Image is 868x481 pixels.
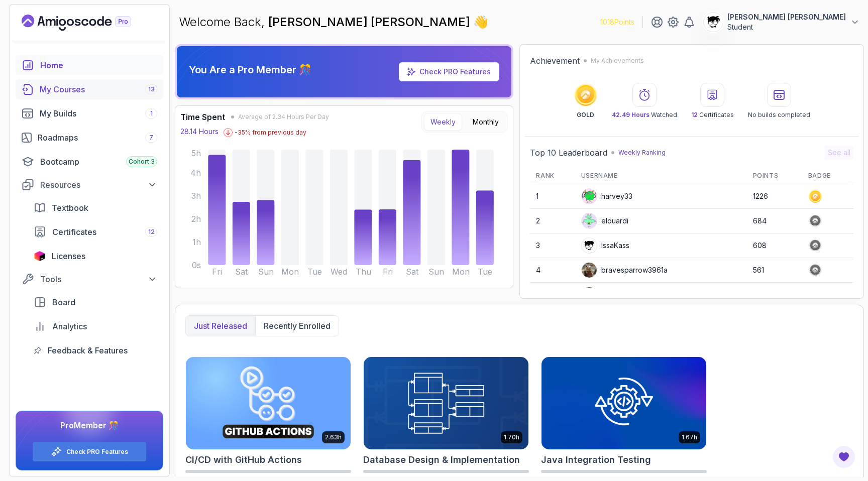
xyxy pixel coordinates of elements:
td: 561 [747,258,802,283]
p: [PERSON_NAME] [PERSON_NAME] [727,12,846,22]
div: IssaKass [581,237,629,254]
tspan: 1h [192,237,201,247]
a: Check PRO Features [399,62,499,81]
tspan: 5h [191,148,201,158]
tspan: Sun [258,267,274,277]
tspan: Fri [212,267,222,277]
tspan: Mon [281,267,299,277]
h2: Top 10 Leaderboard [530,147,607,159]
h3: Time Spent [180,111,225,123]
h2: Database Design & Implementation [363,453,520,467]
th: Badge [802,168,853,184]
td: 4 [530,258,575,283]
tspan: Tue [478,267,492,277]
td: 1226 [747,184,802,209]
td: 5 [530,283,575,307]
span: 👋 [473,14,489,31]
a: Check PRO Features [66,448,128,456]
p: You Are a Pro Member 🎊 [189,63,311,77]
tspan: Sat [406,267,419,277]
td: 1 [530,184,575,209]
tspan: Wed [331,267,347,277]
h2: Java Integration Testing [541,453,651,467]
button: Weekly [424,113,462,131]
p: No builds completed [748,111,810,119]
span: Licenses [52,250,85,262]
div: fiercehummingbirdb9500 [581,287,685,303]
button: Recently enrolled [255,316,339,336]
a: builds [16,103,163,124]
div: Bootcamp [40,156,157,168]
p: Watched [612,111,677,119]
tspan: Sat [235,267,248,277]
a: textbook [28,198,163,218]
div: My Courses [40,83,157,95]
button: See all [825,146,853,160]
button: Resources [16,176,163,194]
td: 608 [747,233,802,258]
tspan: Thu [356,267,371,277]
tspan: Tue [307,267,322,277]
p: 2.63h [325,433,342,441]
th: Rank [530,168,575,184]
span: 1 [150,109,153,117]
span: 13 [148,85,155,93]
p: 1018 Points [600,17,634,27]
p: Recently enrolled [264,320,331,332]
img: user profile image [704,13,723,32]
button: Check PRO Features [32,441,147,462]
img: default monster avatar [582,189,597,204]
button: Just released [186,316,255,336]
div: My Builds [40,107,157,119]
span: Textbook [52,202,88,214]
p: GOLD [577,111,594,119]
button: user profile image[PERSON_NAME] [PERSON_NAME]Student [703,12,860,32]
td: 2 [530,209,575,233]
span: Certificates [52,226,96,238]
tspan: 4h [190,168,201,178]
div: Tools [40,273,157,285]
div: elouardi [581,213,628,229]
img: CI/CD with GitHub Actions card [186,357,351,449]
img: user profile image [582,287,597,302]
button: Tools [16,270,163,288]
p: 1.70h [504,433,519,441]
img: jetbrains icon [34,251,46,261]
button: Monthly [466,113,505,131]
div: Home [40,59,157,71]
p: Certificates [691,111,734,119]
p: Weekly Ranking [618,149,666,157]
span: Feedback & Features [48,344,128,356]
p: Welcome Back, [179,14,488,30]
img: user profile image [582,263,597,278]
img: Java Integration Testing card [541,357,706,449]
th: Username [575,168,747,184]
tspan: 2h [191,214,201,224]
h2: Achievement [530,55,580,67]
a: feedback [28,340,163,360]
td: 443 [747,283,802,307]
a: board [28,292,163,312]
th: Points [747,168,802,184]
span: 42.49 Hours [612,111,649,118]
a: licenses [28,246,163,266]
a: analytics [28,316,163,336]
p: -35 % from previous day [235,129,306,137]
span: Analytics [52,320,87,332]
a: certificates [28,222,163,242]
button: Open Feedback Button [832,445,856,469]
p: Just released [194,320,247,332]
a: Landing page [22,15,154,31]
span: [PERSON_NAME] [PERSON_NAME] [268,15,473,29]
span: Cohort 3 [129,158,155,166]
tspan: 0s [192,260,201,270]
p: 28.14 Hours [180,127,219,137]
p: 1.67h [682,433,697,441]
a: roadmaps [16,128,163,148]
span: 12 [148,228,155,236]
div: Roadmaps [38,132,157,144]
td: 3 [530,233,575,258]
a: Check PRO Features [419,67,491,76]
span: Average of 2.34 Hours Per Day [238,113,329,121]
a: home [16,55,163,75]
